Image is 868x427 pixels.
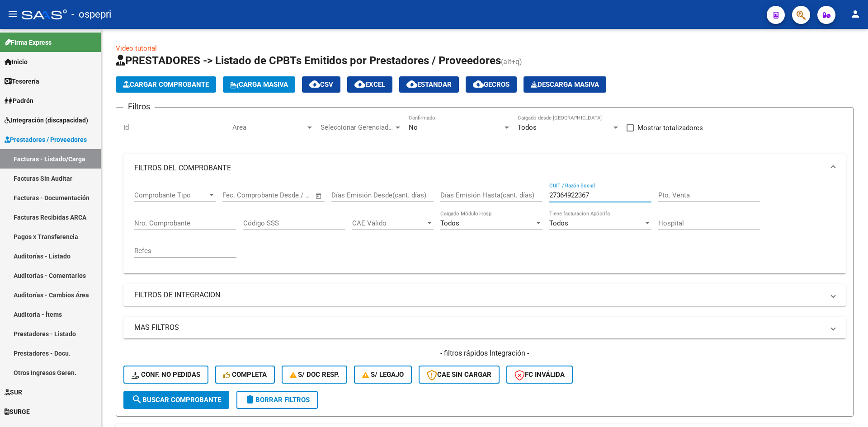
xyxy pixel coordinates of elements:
[524,76,606,93] button: Descarga Masiva
[7,9,18,19] mat-icon: menu
[123,317,846,338] mat-expansion-panel-header: MAS FILTROS
[5,115,88,125] span: Integración (discapacidad)
[123,80,209,89] span: Cargar Comprobante
[466,76,517,93] button: Gecros
[309,79,320,89] mat-icon: cloud_download
[524,76,606,93] app-download-masive: Descarga masiva de comprobantes (adjuntos)
[362,371,404,379] span: S/ legajo
[134,191,208,199] span: Comprobante Tipo
[215,366,275,384] button: Completa
[5,96,33,106] span: Padrón
[132,396,221,404] span: Buscar Comprobante
[134,323,824,333] mat-panel-title: MAS FILTROS
[5,407,30,417] span: SURGE
[352,219,425,227] span: CAE Válido
[116,76,216,93] button: Cargar Comprobante
[531,80,599,89] span: Descarga Masiva
[850,9,861,19] mat-icon: person
[232,123,306,131] span: Area
[134,163,824,173] mat-panel-title: FILTROS DEL COMPROBANTE
[427,371,491,379] span: CAE SIN CARGAR
[267,191,311,199] input: Fecha fin
[309,80,333,89] span: CSV
[132,371,200,379] span: Conf. no pedidas
[5,135,87,145] span: Prestadores / Proveedores
[637,122,703,133] span: Mostrar totalizadores
[440,219,459,227] span: Todos
[409,123,418,131] span: No
[354,79,365,89] mat-icon: cloud_download
[321,123,394,131] span: Seleccionar Gerenciador
[506,366,573,384] button: FC Inválida
[406,80,452,89] span: Estandar
[223,76,295,93] button: Carga Masiva
[514,371,565,379] span: FC Inválida
[245,394,255,405] mat-icon: delete
[236,391,318,409] button: Borrar Filtros
[837,396,859,418] iframe: Intercom live chat
[473,79,484,89] mat-icon: cloud_download
[123,100,155,113] h3: Filtros
[123,154,846,183] mat-expansion-panel-header: FILTROS DEL COMPROBANTE
[132,394,142,405] mat-icon: search
[302,76,340,93] button: CSV
[223,371,267,379] span: Completa
[282,366,348,384] button: S/ Doc Resp.
[518,123,537,131] span: Todos
[5,76,39,86] span: Tesorería
[230,80,288,89] span: Carga Masiva
[123,366,208,384] button: Conf. no pedidas
[5,387,22,397] span: SUR
[354,80,385,89] span: EXCEL
[123,284,846,306] mat-expansion-panel-header: FILTROS DE INTEGRACION
[123,183,846,273] div: FILTROS DEL COMPROBANTE
[123,348,846,358] h4: - filtros rápidos Integración -
[5,57,28,67] span: Inicio
[314,191,324,201] button: Open calendar
[123,391,229,409] button: Buscar Comprobante
[399,76,459,93] button: Estandar
[354,366,412,384] button: S/ legajo
[71,5,111,24] span: - ospepri
[501,57,522,66] span: (alt+q)
[134,290,824,300] mat-panel-title: FILTROS DE INTEGRACION
[347,76,392,93] button: EXCEL
[245,396,310,404] span: Borrar Filtros
[116,54,501,67] span: PRESTADORES -> Listado de CPBTs Emitidos por Prestadores / Proveedores
[419,366,500,384] button: CAE SIN CARGAR
[116,44,157,52] a: Video tutorial
[473,80,509,89] span: Gecros
[549,219,568,227] span: Todos
[406,79,417,89] mat-icon: cloud_download
[222,191,259,199] input: Fecha inicio
[290,371,340,379] span: S/ Doc Resp.
[5,38,52,47] span: Firma Express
